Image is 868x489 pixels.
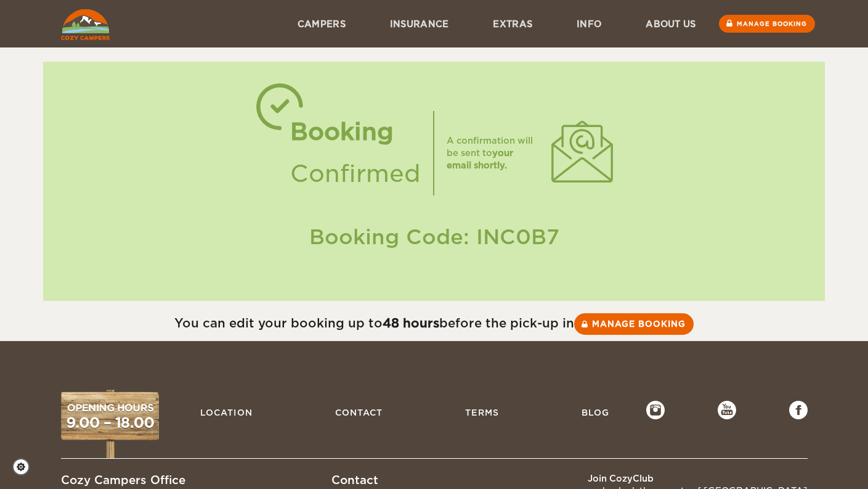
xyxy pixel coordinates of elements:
div: A confirmation will be sent to [447,134,539,171]
div: Join CozyClub [588,472,808,485]
img: Cozy Campers [61,9,110,40]
a: Contact [329,401,389,424]
a: Cookie settings [12,458,38,475]
a: Terms [459,401,505,424]
div: Contact [331,472,550,488]
div: Booking [290,111,421,153]
a: Manage booking [574,313,694,335]
strong: 48 hours [383,316,439,331]
div: Cozy Campers Office [61,472,288,488]
a: Location [194,401,259,424]
a: Blog [575,401,615,424]
div: Confirmed [290,153,421,195]
a: Manage booking [719,15,815,33]
div: Booking Code: INC0B7 [55,223,812,252]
